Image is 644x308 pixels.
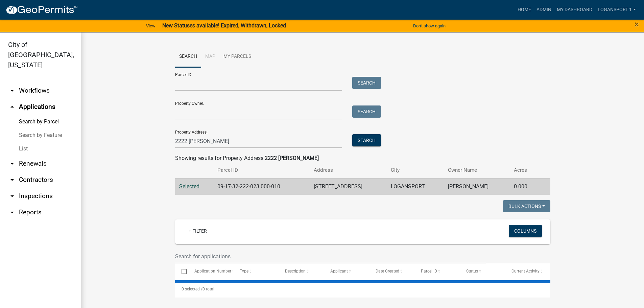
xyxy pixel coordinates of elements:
a: My Dashboard [554,3,595,16]
i: arrow_drop_up [8,103,16,111]
i: arrow_drop_down [8,192,16,200]
td: LOGANSPORT [387,178,444,195]
a: Home [515,3,534,16]
datatable-header-cell: Type [233,263,279,280]
a: + Filter [183,225,212,237]
span: Application Number [194,269,231,274]
th: Acres [510,162,539,178]
datatable-header-cell: Current Activity [505,263,550,280]
input: Search for applications [175,250,486,263]
a: Admin [534,3,554,16]
datatable-header-cell: Status [460,263,505,280]
th: City [387,162,444,178]
th: Address [310,162,387,178]
div: 0 total [175,281,550,298]
datatable-header-cell: Applicant [324,263,369,280]
a: Logansport 1 [595,3,639,16]
a: My Parcels [219,46,255,68]
span: Parcel ID [421,269,437,274]
datatable-header-cell: Description [279,263,324,280]
a: Selected [179,183,199,190]
td: [PERSON_NAME] [444,178,510,195]
td: [STREET_ADDRESS] [310,178,387,195]
span: Current Activity [511,269,540,274]
i: arrow_drop_down [8,87,16,95]
button: Search [352,77,381,89]
span: Type [240,269,248,274]
a: Search [175,46,201,68]
th: Parcel ID [213,162,310,178]
a: View [143,20,158,31]
strong: 2222 [PERSON_NAME] [265,155,319,161]
strong: New Statuses available! Expired, Withdrawn, Locked [162,22,286,29]
div: Showing results for Property Address: [175,154,550,162]
button: Don't show again [410,20,448,31]
i: arrow_drop_down [8,160,16,168]
datatable-header-cell: Parcel ID [414,263,460,280]
i: arrow_drop_down [8,176,16,184]
span: × [635,20,639,29]
span: 0 selected / [182,287,202,291]
button: Search [352,105,381,118]
i: arrow_drop_down [8,208,16,216]
button: Search [352,134,381,146]
button: Bulk Actions [503,200,550,212]
span: Status [466,269,478,274]
button: Close [635,20,639,28]
span: Description [285,269,306,274]
td: 0.000 [510,178,539,195]
button: Columns [509,225,542,237]
span: Date Created [376,269,399,274]
datatable-header-cell: Application Number [188,263,233,280]
td: 09-17-32-222-023.000-010 [213,178,310,195]
datatable-header-cell: Select [175,263,188,280]
span: Applicant [330,269,348,274]
th: Owner Name [444,162,510,178]
datatable-header-cell: Date Created [369,263,414,280]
